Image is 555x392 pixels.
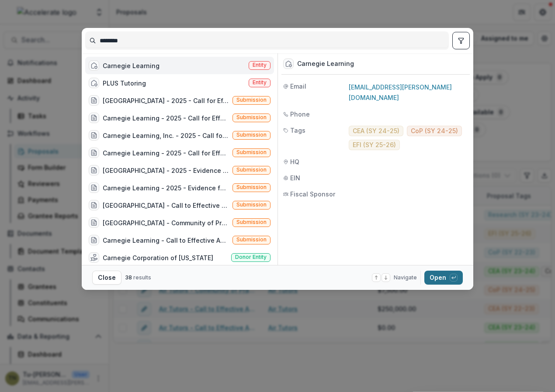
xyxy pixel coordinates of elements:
[253,79,267,86] span: Entity
[103,113,229,123] div: Carnegie Learning - 2025 - Call for Effective Technology Grant Application
[103,148,229,158] div: Carnegie Learning - 2025 - Call for Effective Technology Grant Application
[290,157,299,166] span: HQ
[103,79,146,88] div: PLUS Tutoring
[236,114,267,120] span: Submission
[103,201,229,210] div: [GEOGRAPHIC_DATA] - Call to Effective Action - 1
[103,183,229,193] div: Carnegie Learning - 2025 - Evidence for Impact Letter of Interest Form
[133,274,151,281] span: results
[290,126,305,135] span: Tags
[103,166,229,175] div: [GEOGRAPHIC_DATA] - 2025 - Evidence for Impact Letter of Interest Form
[290,82,306,91] span: Email
[236,184,267,190] span: Submission
[290,110,310,119] span: Phone
[236,97,267,103] span: Submission
[103,218,229,227] div: [GEOGRAPHIC_DATA] - Community of Practice - 1
[92,271,121,285] button: Close
[236,132,267,138] span: Submission
[253,62,267,68] span: Entity
[353,141,396,149] span: EFI (SY 25-26)
[236,149,267,155] span: Submission
[103,236,229,245] div: Carnegie Learning - Call to Effective Action - 1
[103,61,160,70] div: Carnegie Learning
[353,127,399,135] span: CEA (SY 24-25)
[394,274,417,282] span: Navigate
[236,237,267,243] span: Submission
[236,219,267,225] span: Submission
[297,60,354,68] div: Carnegie Learning
[349,83,452,101] a: [EMAIL_ADDRESS][PERSON_NAME][DOMAIN_NAME]
[103,131,229,140] div: Carnegie Learning, Inc. - 2025 - Call for Effective Technology Grant Application
[125,274,132,281] span: 38
[103,96,229,105] div: [GEOGRAPHIC_DATA] - 2025 - Call for Effective Technology Grant Application
[290,173,300,182] span: EIN
[290,189,335,199] span: Fiscal Sponsor
[452,32,470,49] button: toggle filters
[235,254,267,260] span: Donor entity
[236,202,267,208] span: Submission
[424,271,463,285] button: Open
[236,167,267,173] span: Submission
[411,127,458,135] span: CoP (SY 24-25)
[103,253,213,262] div: Carnegie Corporation of [US_STATE]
